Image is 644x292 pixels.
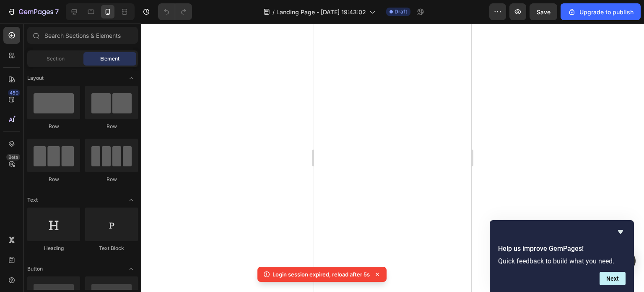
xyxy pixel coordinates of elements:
[6,154,20,160] div: Beta
[27,265,43,273] span: Button
[568,8,634,16] div: Upgrade to publish
[27,176,80,183] div: Row
[273,270,370,279] p: Login session expired, reload after 5s
[85,245,138,252] div: Text Block
[100,55,119,63] span: Element
[85,176,138,183] div: Row
[615,227,626,237] button: Hide survey
[27,123,80,130] div: Row
[8,89,20,96] div: 450
[395,8,407,16] span: Draft
[498,227,626,285] div: Help us improve GemPages!
[498,244,626,254] h2: Help us improve GemPages!
[561,3,641,20] button: Upgrade to publish
[55,7,59,17] p: 7
[27,196,38,204] span: Text
[537,8,551,16] span: Save
[530,3,557,20] button: Save
[158,3,192,20] div: Undo/Redo
[314,24,471,292] iframe: Design area
[125,71,138,85] span: Toggle open
[27,74,44,82] span: Layout
[3,3,62,20] button: 7
[47,55,65,63] span: Section
[125,262,138,276] span: Toggle open
[273,8,275,16] span: /
[27,27,138,44] input: Search Sections & Elements
[276,8,366,16] span: Landing Page - [DATE] 19:43:02
[498,257,626,265] p: Quick feedback to build what you need.
[600,272,626,285] button: Next question
[85,123,138,130] div: Row
[27,245,80,252] div: Heading
[125,193,138,207] span: Toggle open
